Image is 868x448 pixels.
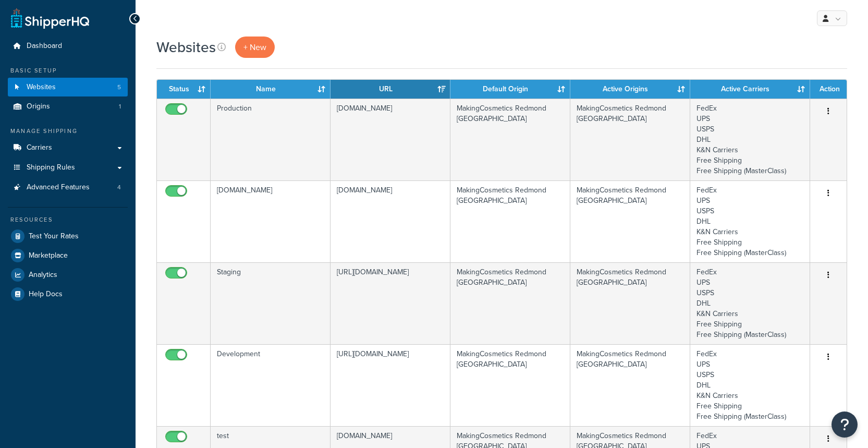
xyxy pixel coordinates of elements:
[8,78,128,97] li: Websites
[8,178,128,197] a: Advanced Features 4
[570,99,690,180] td: MakingCosmetics Redmond [GEOGRAPHIC_DATA]
[211,80,331,99] th: Name: activate to sort column ascending
[27,143,52,152] span: Carriers
[570,262,690,344] td: MakingCosmetics Redmond [GEOGRAPHIC_DATA]
[8,158,128,177] a: Shipping Rules
[8,97,128,116] a: Origins 1
[211,180,331,262] td: [DOMAIN_NAME]
[27,83,56,92] span: Websites
[211,262,331,344] td: Staging
[450,262,570,344] td: MakingCosmetics Redmond [GEOGRAPHIC_DATA]
[27,102,50,111] span: Origins
[450,99,570,180] td: MakingCosmetics Redmond [GEOGRAPHIC_DATA]
[331,180,450,262] td: [DOMAIN_NAME]
[331,344,450,426] td: [URL][DOMAIN_NAME]
[29,232,79,241] span: Test Your Rates
[29,290,63,299] span: Help Docs
[331,80,450,99] th: URL: activate to sort column ascending
[8,66,128,75] div: Basic Setup
[8,178,128,197] li: Advanced Features
[27,183,90,192] span: Advanced Features
[690,99,810,180] td: FedEx UPS USPS DHL K&N Carriers Free Shipping Free Shipping (MasterClass)
[29,251,68,260] span: Marketplace
[8,37,128,56] a: Dashboard
[331,262,450,344] td: [URL][DOMAIN_NAME]
[156,37,216,57] h1: Websites
[570,344,690,426] td: MakingCosmetics Redmond [GEOGRAPHIC_DATA]
[832,411,858,438] button: Open Resource Center
[450,80,570,99] th: Default Origin: activate to sort column ascending
[27,163,75,172] span: Shipping Rules
[27,42,62,51] span: Dashboard
[243,41,266,53] span: + New
[8,78,128,97] a: Websites 5
[8,246,128,265] a: Marketplace
[690,80,810,99] th: Active Carriers: activate to sort column ascending
[235,37,275,58] a: + New
[11,8,89,29] a: ShipperHQ Home
[8,227,128,246] a: Test Your Rates
[690,180,810,262] td: FedEx UPS USPS DHL K&N Carriers Free Shipping Free Shipping (MasterClass)
[450,180,570,262] td: MakingCosmetics Redmond [GEOGRAPHIC_DATA]
[570,80,690,99] th: Active Origins: activate to sort column ascending
[570,180,690,262] td: MakingCosmetics Redmond [GEOGRAPHIC_DATA]
[450,344,570,426] td: MakingCosmetics Redmond [GEOGRAPHIC_DATA]
[8,127,128,136] div: Manage Shipping
[29,271,57,280] span: Analytics
[8,265,128,284] a: Analytics
[8,285,128,304] a: Help Docs
[690,344,810,426] td: FedEx UPS USPS DHL K&N Carriers Free Shipping Free Shipping (MasterClass)
[211,99,331,180] td: Production
[117,83,121,92] span: 5
[157,80,211,99] th: Status: activate to sort column ascending
[331,99,450,180] td: [DOMAIN_NAME]
[119,102,121,111] span: 1
[810,80,847,99] th: Action
[117,183,121,192] span: 4
[8,215,128,224] div: Resources
[211,344,331,426] td: Development
[8,97,128,116] li: Origins
[8,138,128,158] a: Carriers
[690,262,810,344] td: FedEx UPS USPS DHL K&N Carriers Free Shipping Free Shipping (MasterClass)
